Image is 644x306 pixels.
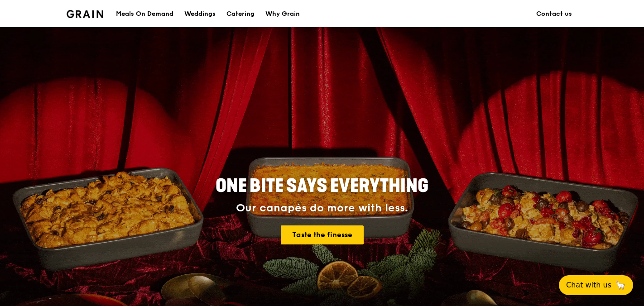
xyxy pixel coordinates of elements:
[531,0,577,28] a: Contact us
[184,0,216,28] div: Weddings
[566,280,611,291] span: Chat with us
[615,280,626,291] span: 🦙
[67,10,103,18] img: Grain
[281,225,364,244] a: Taste the finesse
[216,175,428,197] span: ONE BITE SAYS EVERYTHING
[226,0,255,28] div: Catering
[179,0,221,28] a: Weddings
[116,0,173,28] div: Meals On Demand
[559,275,633,295] button: Chat with us🦙
[260,0,305,28] a: Why Grain
[265,0,300,28] div: Why Grain
[221,0,260,28] a: Catering
[159,202,485,215] div: Our canapés do more with less.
